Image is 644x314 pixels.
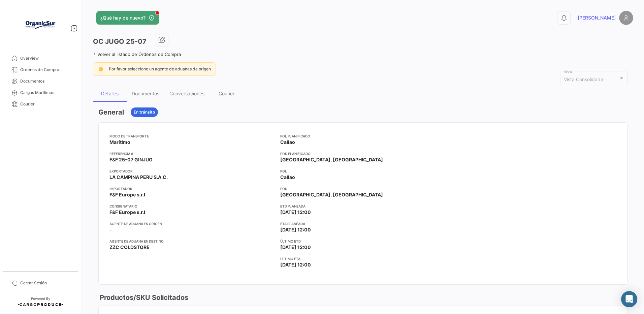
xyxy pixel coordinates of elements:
[24,8,57,42] img: Logo+OrganicSur.png
[280,209,311,216] span: [DATE] 12:00
[280,226,311,233] span: [DATE] 12:00
[619,11,633,25] img: placeholder-user.png
[564,76,603,82] mat-select-trigger: Vista Consolidada
[109,186,275,191] app-card-info-title: Importador
[109,156,153,163] span: F&F 25-07 GINJUG
[109,174,168,181] span: LA CAMPINA PERU S.A.C.
[109,133,275,139] app-card-info-title: Modo de Transporte
[5,98,75,110] a: Courier
[109,66,211,71] span: Por favor seleccione un agente de aduanas de origen
[280,256,446,261] app-card-info-title: Último ETA
[132,91,159,96] div: Documentos
[219,91,234,96] div: Courier
[280,151,446,156] app-card-info-title: POD Planificado
[5,53,75,64] a: Overview
[280,221,446,226] app-card-info-title: ETA planeada
[280,156,383,163] span: [GEOGRAPHIC_DATA], [GEOGRAPHIC_DATA]
[280,261,311,268] span: [DATE] 12:00
[169,91,204,96] div: Conversaciones
[5,64,75,75] a: Órdenes de Compra
[280,133,446,139] app-card-info-title: POL Planificado
[93,52,181,57] a: Volver al listado de Órdenes de Compra
[109,151,275,156] app-card-info-title: Referencia #
[280,174,295,181] span: Callao
[109,239,275,244] app-card-info-title: Agente de Aduana en Destino
[280,186,446,191] app-card-info-title: POD
[280,168,446,174] app-card-info-title: POL
[20,90,73,96] span: Cargas Marítimas
[578,14,616,21] span: [PERSON_NAME]
[93,37,147,46] h3: OC JUGO 25-07
[20,78,73,84] span: Documentos
[5,87,75,98] a: Cargas Marítimas
[280,239,446,244] app-card-info-title: Último ETD
[280,244,311,251] span: [DATE] 12:00
[101,91,119,96] div: Detalles
[109,203,275,209] app-card-info-title: Consignatario
[96,11,159,25] button: ¿Qué hay de nuevo?
[5,75,75,87] a: Documentos
[20,280,73,286] span: Cerrar Sesión
[621,291,637,307] div: Abrir Intercom Messenger
[109,209,145,216] span: F&F Europe s.r.l
[280,139,295,146] span: Callao
[109,139,130,146] span: Marítimo
[109,226,112,233] span: -
[100,14,146,21] span: ¿Qué hay de nuevo?
[280,203,446,209] app-card-info-title: ETD planeada
[20,55,73,61] span: Overview
[109,191,145,198] span: F&F Europe s.r.l
[109,168,275,174] app-card-info-title: Exportador
[109,221,275,226] app-card-info-title: Agente de Aduana en Origen
[134,109,155,115] span: En tránsito
[20,67,73,73] span: Órdenes de Compra
[109,244,150,251] span: ZZC COLDSTORE
[98,293,188,302] h3: Productos/SKU Solicitados
[280,191,383,198] span: [GEOGRAPHIC_DATA], [GEOGRAPHIC_DATA]
[98,107,124,117] h3: General
[20,101,73,107] span: Courier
